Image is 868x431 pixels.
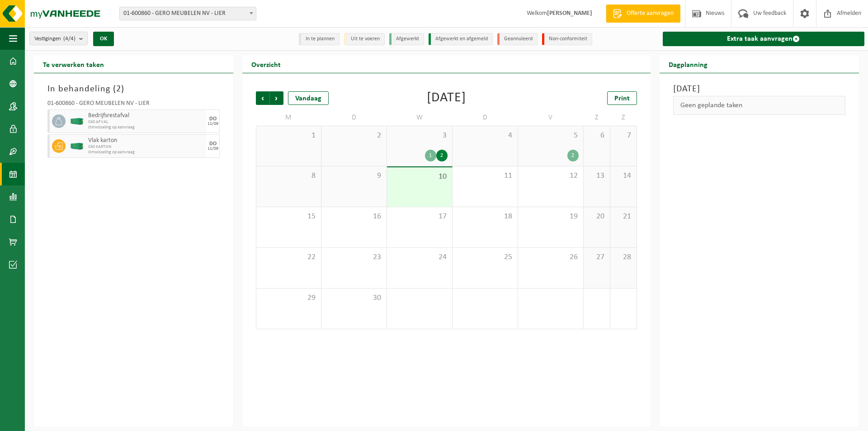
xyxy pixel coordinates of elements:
[389,33,424,45] li: Afgewerkt
[673,96,845,115] div: Geen geplande taken
[610,109,637,126] td: Z
[673,82,845,96] h3: [DATE]
[624,9,676,18] span: Offerte aanvragen
[615,131,632,141] span: 7
[588,252,605,262] span: 27
[663,32,864,46] a: Extra taak aanvragen
[256,109,321,126] td: M
[615,171,632,181] span: 14
[436,150,448,161] div: 2
[425,150,436,161] div: 1
[427,91,466,105] div: [DATE]
[119,7,256,20] span: 01-600860 - GERO MEUBELEN NV - LIER
[588,131,605,141] span: 6
[344,33,385,45] li: Uit te voeren
[614,95,630,102] span: Print
[70,143,84,150] img: HK-XC-40-GN-00
[660,55,717,73] h2: Dagplanning
[208,122,218,126] div: 11/09
[523,252,579,262] span: 26
[209,141,217,147] div: DO
[29,32,88,45] button: Vestigingen(4/4)
[453,109,518,126] td: D
[299,33,340,45] li: In te plannen
[326,131,382,141] span: 2
[392,172,448,182] span: 10
[588,212,605,222] span: 20
[457,171,513,181] span: 11
[242,55,290,73] h2: Overzicht
[63,36,75,42] count: (4/4)
[321,109,387,126] td: D
[270,91,283,105] span: Volgende
[326,171,382,181] span: 9
[588,171,605,181] span: 13
[523,212,579,222] span: 19
[70,118,84,125] img: HK-XC-40-GN-00
[288,91,329,105] div: Vandaag
[542,33,592,45] li: Non-conformiteit
[457,212,513,222] span: 18
[208,147,218,151] div: 11/09
[392,212,448,222] span: 17
[523,131,579,141] span: 5
[209,116,217,122] div: DO
[615,252,632,262] span: 28
[261,131,316,141] span: 1
[457,252,513,262] span: 25
[88,125,204,130] span: Omwisseling op aanvraag
[392,131,448,141] span: 3
[615,212,632,222] span: 21
[518,109,584,126] td: V
[429,33,493,45] li: Afgewerkt en afgemeld
[584,109,610,126] td: Z
[261,252,316,262] span: 22
[47,82,220,96] h3: In behandeling ( )
[567,150,579,161] div: 2
[547,10,592,17] strong: [PERSON_NAME]
[261,212,316,222] span: 15
[326,293,382,303] span: 30
[326,212,382,222] span: 16
[116,85,121,94] span: 2
[326,252,382,262] span: 23
[120,7,256,20] span: 01-600860 - GERO MEUBELEN NV - LIER
[606,5,680,23] a: Offerte aanvragen
[261,171,316,181] span: 8
[261,293,316,303] span: 29
[93,32,114,46] button: OK
[523,171,579,181] span: 12
[497,33,538,45] li: Geannuleerd
[88,150,204,155] span: Omwisseling op aanvraag
[457,131,513,141] span: 4
[607,91,637,105] a: Print
[34,32,75,46] span: Vestigingen
[88,144,204,150] span: C40 KARTON
[392,252,448,262] span: 24
[387,109,453,126] td: W
[88,112,204,119] span: Bedrijfsrestafval
[88,137,204,144] span: Vlak karton
[256,91,269,105] span: Vorige
[88,119,204,125] span: C40 AFVAL
[34,55,113,73] h2: Te verwerken taken
[47,100,220,109] div: 01-600860 - GERO MEUBELEN NV - LIER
